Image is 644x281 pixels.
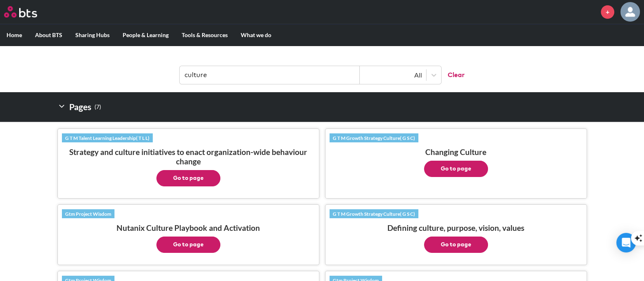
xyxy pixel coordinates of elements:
[620,2,640,22] a: Profile
[180,66,360,84] input: Find contents, pages and demos...
[4,6,52,18] a: Go home
[330,223,582,253] h3: Defining culture, purpose, vision, values
[234,24,278,46] label: What we do
[616,233,636,252] div: Open Intercom Messenger
[156,170,220,186] button: Go to page
[95,102,101,113] small: ( 7 )
[175,24,234,46] label: Tools & Resources
[62,133,153,142] a: G T M Talent Learning Leadership( T L L)
[29,24,69,46] label: About BTS
[116,24,175,46] label: People & Learning
[69,24,116,46] label: Sharing Hubs
[620,2,640,22] img: Phinyarphat Sereeviriyakul
[156,237,220,253] button: Go to page
[424,237,488,253] button: Go to page
[441,66,465,84] button: Clear
[424,161,488,177] button: Go to page
[62,223,315,253] h3: Nutanix Culture Playbook and Activation
[62,209,114,218] a: Gtm Project Wisdom
[4,6,37,18] img: BTS Logo
[330,209,418,218] a: G T M Growth Strategy Culture( G S C)
[330,133,418,142] a: G T M Growth Strategy Culture( G S C)
[364,71,422,80] div: All
[601,5,614,19] a: +
[330,147,582,177] h3: Changing Culture
[62,147,315,186] h3: Strategy and culture initiatives to enact organization-wide behaviour change
[57,99,101,115] h2: Pages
